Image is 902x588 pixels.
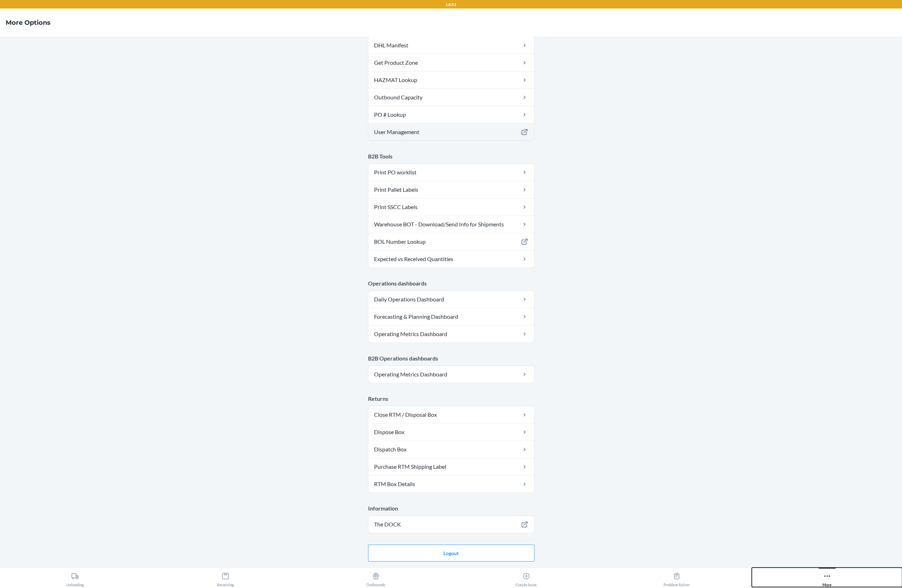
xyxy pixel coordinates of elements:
[368,216,534,233] a: Warehouse BOT - Download/Send Info for Shipments
[368,441,534,458] a: Dispatch Box
[368,54,534,71] a: Get Product Zone
[368,71,534,88] a: HAZMAT Lookup
[368,152,534,161] p: B2B Tools
[368,423,534,440] a: Dispose Box
[368,181,534,198] a: Print Pallet Labels
[368,106,534,123] a: PO # Lookup
[368,308,534,325] a: Forecasting & Planning Dashboard
[368,250,534,267] a: Expected vs Received Quantities
[601,567,752,587] button: Problem Solver
[368,198,534,215] a: Print SSCC Labels
[368,406,534,423] a: Close RTM / Disposal Box
[150,567,301,587] button: Receiving
[368,458,534,475] a: Purchase RTM Shipping Label
[368,89,534,106] a: Outbound Capacity
[368,164,534,181] a: Print PO worklist
[368,325,534,342] a: Operating Metrics Dashboard
[368,394,534,403] p: Returns
[368,475,534,492] a: RTM Box Details
[217,569,234,587] div: Receiving
[822,569,832,587] div: More
[368,504,534,513] p: Information
[368,516,534,533] a: The DOCK
[451,567,602,587] button: Create Issue
[368,37,534,54] a: DHL Manifest
[368,366,534,383] a: Operating Metrics Dashboard
[368,233,534,250] a: BOL Number Lookup
[516,569,537,587] div: Create Issue
[366,569,385,587] div: Outbounds
[368,291,534,308] a: Daily Operations Dashboard
[6,18,51,27] h4: More Options
[663,569,690,587] div: Problem Solver
[368,544,534,561] button: Logout
[446,1,456,8] p: LAX1
[752,567,902,587] button: More
[368,354,534,363] p: B2B Operations dashboards
[301,567,451,587] button: Outbounds
[368,123,534,140] a: User Management
[66,569,84,587] div: Unloading
[368,279,534,288] p: Operations dashboards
